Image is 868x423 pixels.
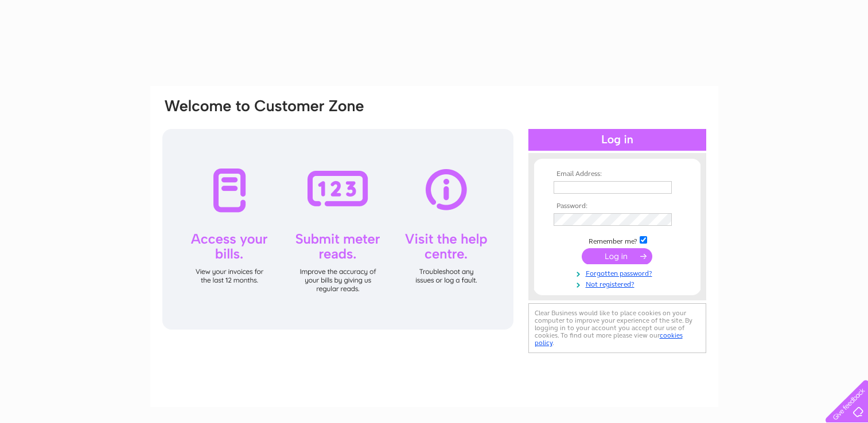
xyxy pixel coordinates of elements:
a: cookies policy [535,331,683,347]
a: Not registered? [554,278,684,289]
a: Forgotten password? [554,267,684,278]
td: Remember me? [551,234,684,246]
div: Clear Business would like to place cookies on your computer to improve your experience of the sit... [528,303,706,353]
input: Submit [582,248,652,264]
th: Email Address: [551,170,684,178]
th: Password: [551,202,684,210]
